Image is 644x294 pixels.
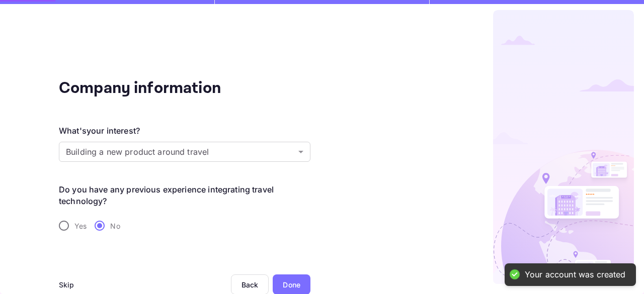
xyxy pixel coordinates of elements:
[525,269,626,280] div: Your account was created
[59,215,310,236] div: travel-experience
[59,76,260,101] div: Company information
[59,184,310,207] legend: Do you have any previous experience integrating travel technology?
[110,221,120,231] span: No
[59,142,310,162] div: Without label
[59,279,74,290] div: Skip
[74,221,87,231] span: Yes
[242,280,259,289] div: Back
[59,125,140,137] div: What's your interest?
[493,10,634,284] img: logo
[283,279,300,290] div: Done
